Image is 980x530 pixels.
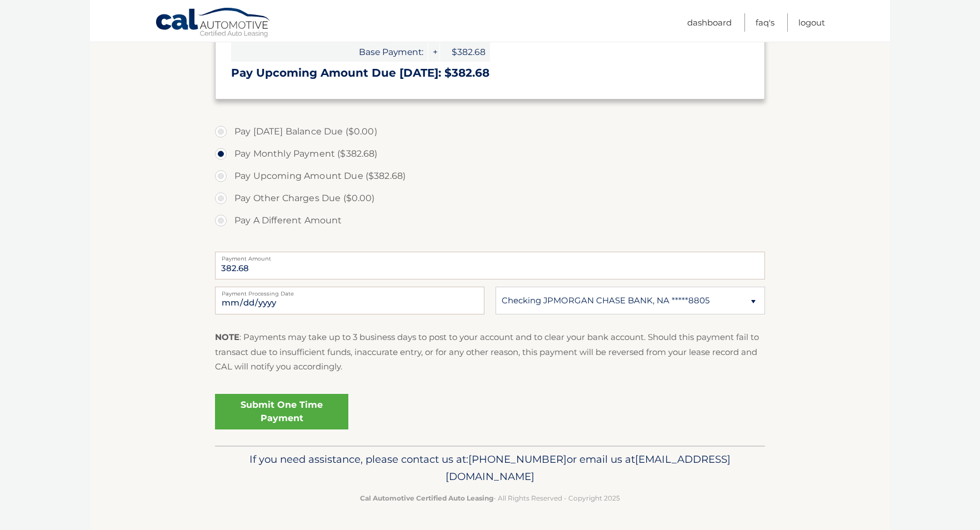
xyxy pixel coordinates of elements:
label: Pay Monthly Payment ($382.68) [215,143,765,165]
label: Payment Amount [215,252,765,261]
strong: Cal Automotive Certified Auto Leasing [360,494,493,502]
label: Pay A Different Amount [215,209,765,232]
a: Dashboard [687,13,732,32]
h3: Pay Upcoming Amount Due [DATE]: $382.68 [231,66,749,80]
strong: NOTE [215,332,239,342]
a: Logout [798,13,825,32]
p: : Payments may take up to 3 business days to post to your account and to clear your bank account.... [215,330,765,374]
span: $382.68 [440,42,490,62]
p: - All Rights Reserved - Copyright 2025 [222,492,758,504]
span: Base Payment: [231,42,428,62]
a: FAQ's [756,13,774,32]
p: If you need assistance, please contact us at: or email us at [222,451,758,486]
label: Pay Other Charges Due ($0.00) [215,187,765,209]
label: Payment Processing Date [215,287,484,296]
input: Payment Amount [215,252,765,279]
a: Submit One Time Payment [215,394,348,429]
label: Pay Upcoming Amount Due ($382.68) [215,165,765,187]
a: Cal Automotive [155,7,272,39]
span: + [428,42,439,62]
input: Payment Date [215,287,484,314]
label: Pay [DATE] Balance Due ($0.00) [215,121,765,143]
span: [PHONE_NUMBER] [468,453,567,466]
